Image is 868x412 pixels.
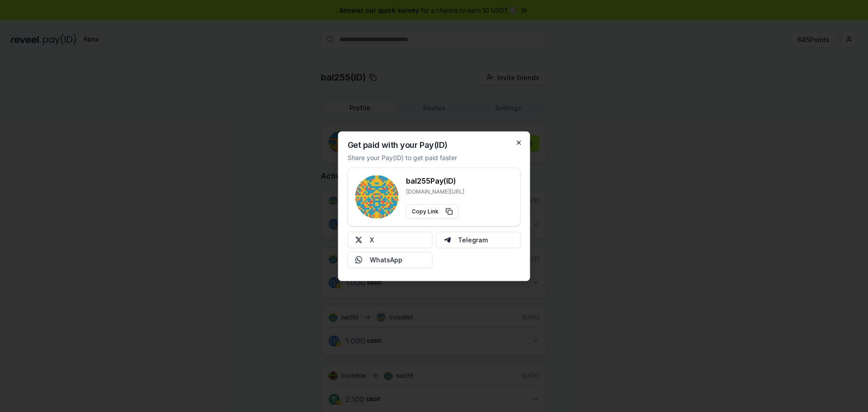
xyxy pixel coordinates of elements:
h2: Get paid with your Pay(ID) [348,141,448,149]
button: Copy Link [406,204,459,218]
img: X [355,236,363,243]
p: Share your Pay(ID) to get paid faster [348,152,457,162]
button: Telegram [436,232,521,248]
img: Whatsapp [355,256,363,263]
img: Telegram [443,236,451,243]
button: X [348,232,433,248]
p: [DOMAIN_NAME][URL] [406,188,464,195]
button: WhatsApp [348,251,433,268]
h3: bal255 Pay(ID) [406,175,464,186]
